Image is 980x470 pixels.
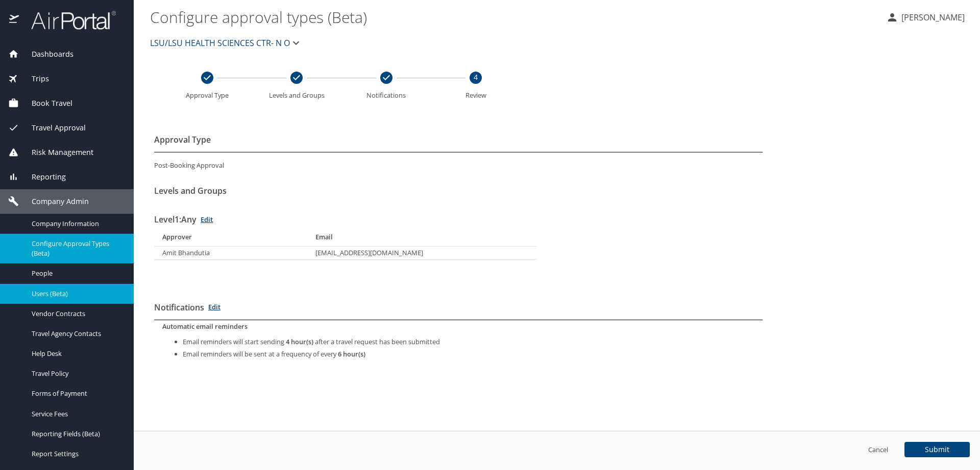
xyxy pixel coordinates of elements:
th: Email [307,228,537,247]
span: Configure Approval Types (Beta) [32,239,121,258]
img: airportal-logo.png [20,10,116,30]
li: Email reminders will be sent at a frequency of every [183,349,763,361]
span: Approval Type [166,92,248,99]
text: 4 [474,72,478,82]
p: spacing [150,417,964,423]
span: Help Desk [32,349,121,359]
span: Levels and Groups [256,92,338,99]
span: Travel Approval [19,122,86,133]
h2: Approval Type [154,131,211,148]
h2: Level 1 : Any [154,211,197,228]
span: Submit [925,446,949,453]
span: Service Fees [32,409,121,419]
h1: Configure approval types (Beta) [150,1,878,33]
td: [EMAIL_ADDRESS][DOMAIN_NAME] [307,247,537,260]
span: Travel Policy [32,369,121,378]
span: Report Settings [32,449,121,459]
span: Book Travel [19,98,72,109]
button: [PERSON_NAME] [882,8,969,27]
span: Review [435,92,517,99]
h2: Notifications [154,299,204,316]
img: icon-airportal.png [9,10,20,30]
a: Edit [201,215,213,224]
span: Travel Agency Contacts [32,329,121,339]
h2: Levels and Groups [154,183,227,199]
button: Submit [904,442,970,457]
span: Users (Beta) [32,289,121,299]
th: Amit Bhandutia [154,247,307,260]
span: Reporting Fields (Beta) [32,429,121,439]
li: Email reminders will start sending after a travel request has been submitted [183,337,763,349]
span: Trips [19,73,49,84]
span: People [32,268,121,278]
span: Company Admin [19,196,89,207]
strong: 6 hour(s) [338,349,365,359]
span: Dashboards [19,49,73,60]
span: Vendor Contracts [32,309,121,319]
span: Forms of Payment [32,389,121,398]
span: Company Information [32,219,121,229]
p: spacing [154,280,763,287]
a: Cancel [868,445,888,454]
strong: 4 hour(s) [286,337,313,346]
span: Notifications [346,92,427,99]
h3: Automatic email reminders [162,320,763,333]
a: Edit [208,302,220,311]
span: Reporting [19,171,66,183]
span: Risk Management [19,147,93,158]
table: simple table [154,228,537,260]
span: LSU/LSU HEALTH SCIENCES CTR- N O [150,36,290,50]
p: [PERSON_NAME] [898,11,965,24]
p: Post-Booking Approval [154,161,763,171]
button: LSU/LSU HEALTH SCIENCES CTR- N O [146,33,306,53]
th: Approver [154,228,307,247]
